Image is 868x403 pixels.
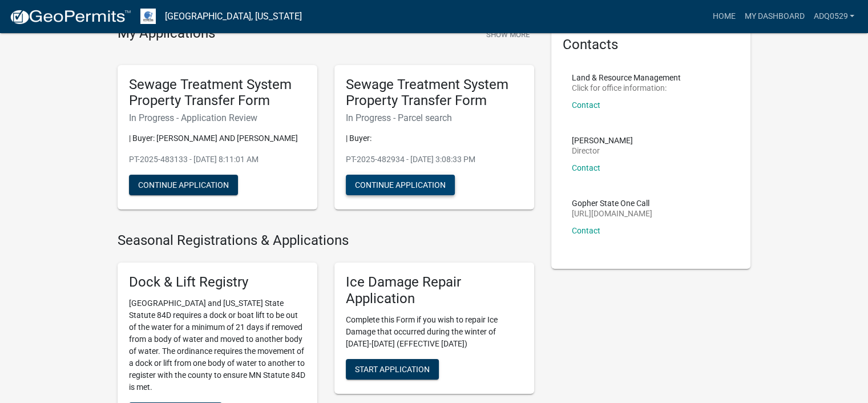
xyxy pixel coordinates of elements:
[118,232,534,249] h4: Seasonal Registrations & Applications
[346,76,523,110] h5: Sewage Treatment System Property Transfer Form
[346,112,523,123] h6: In Progress - Parcel search
[572,100,600,110] a: Contact
[346,274,523,307] h5: Ice Damage Repair Application
[572,84,681,92] p: Click for office information:
[129,132,306,144] p: | Buyer: [PERSON_NAME] AND [PERSON_NAME]
[563,37,740,53] h5: Contacts
[809,6,859,27] a: adq0529
[708,6,740,27] a: Home
[140,9,156,24] img: Otter Tail County, Minnesota
[129,76,306,110] h5: Sewage Treatment System Property Transfer Form
[129,154,306,166] p: PT-2025-483133 - [DATE] 8:11:01 AM
[482,25,534,44] button: Show More
[572,74,681,82] p: Land & Resource Management
[129,112,306,123] h6: In Progress - Application Review
[740,6,809,27] a: My Dashboard
[129,274,306,291] h5: Dock & Lift Registry
[118,25,215,42] h4: My Applications
[572,163,600,172] a: Contact
[129,175,238,195] button: Continue Application
[355,364,430,373] span: Start Application
[572,136,633,144] p: [PERSON_NAME]
[572,209,652,217] p: [URL][DOMAIN_NAME]
[346,359,439,380] button: Start Application
[572,147,633,155] p: Director
[346,154,523,166] p: PT-2025-482934 - [DATE] 3:08:33 PM
[572,226,600,235] a: Contact
[346,314,523,350] p: Complete this Form if you wish to repair Ice Damage that occurred during the winter of [DATE]-[DA...
[129,297,306,393] p: [GEOGRAPHIC_DATA] and [US_STATE] State Statute 84D requires a dock or boat lift to be out of the ...
[346,132,523,144] p: | Buyer:
[572,199,652,207] p: Gopher State One Call
[346,175,455,195] button: Continue Application
[165,7,302,26] a: [GEOGRAPHIC_DATA], [US_STATE]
